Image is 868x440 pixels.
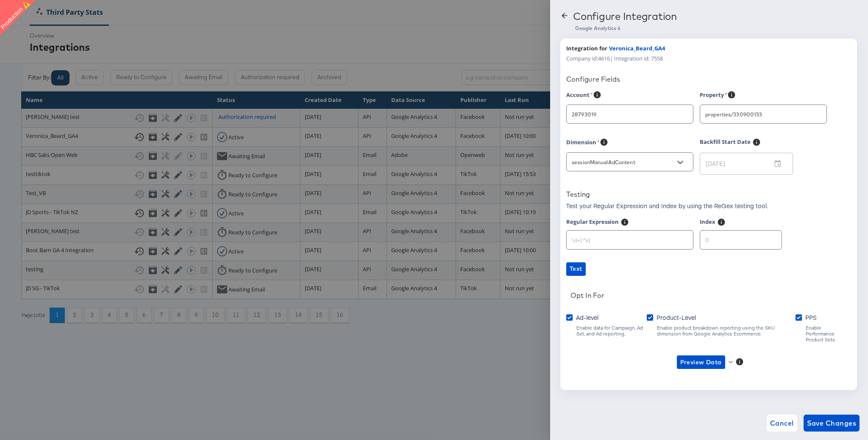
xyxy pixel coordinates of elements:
p: Test your Regular Expression and Index by using the ReGex testing tool. [566,201,768,210]
button: Open [674,156,687,169]
label: Backfill Start Date [700,138,751,154]
input: Select... [570,110,676,119]
span: Test [570,264,582,274]
span: Product-Level [657,313,696,322]
button: Preview Data [673,355,735,369]
a: Test [566,262,851,276]
div: Google Analytics 4 [575,25,858,32]
label: Dimension [566,138,600,148]
button: Preview Data [677,355,725,369]
span: Cancel [770,417,794,429]
label: Index [700,218,715,228]
input: Select... [570,157,676,167]
div: Opt In For [570,291,604,300]
span: Veronica_Beard_GA4 [609,44,665,52]
label: Property [700,91,727,101]
div: Configure Fields [566,75,851,83]
label: Account [566,91,593,101]
span: PPS [805,313,817,322]
span: Preview Data [680,357,722,368]
span: Integration for [566,44,607,52]
span: Save Changes [807,417,857,429]
div: Enable data for Campaign, Ad Set, and Ad reporting. [576,325,647,337]
input: \d+[^x] [567,227,693,245]
input: Select... [704,110,810,119]
div: Enable Performance Product Sets. [805,325,851,343]
input: 0 [700,227,782,245]
div: Testing [566,190,590,198]
button: Cancel [767,415,797,432]
div: Configure Integration [573,10,677,22]
span: Company id: 4616 | Integration id: 7558 [566,55,663,63]
div: Enable product breakdown reporting using the SKU dimension from Google Analytics Ecommerce. [657,325,796,337]
label: Regular Expression [566,218,619,228]
button: Test [566,262,586,276]
span: Ad-level [576,313,598,322]
button: Save Changes [804,415,860,432]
